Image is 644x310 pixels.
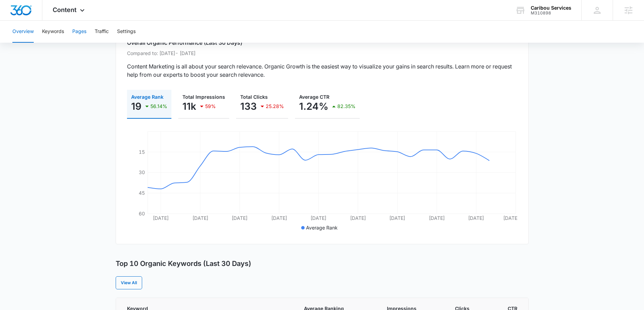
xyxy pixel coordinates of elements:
p: 19 [131,101,141,112]
tspan: [DATE] [310,215,326,221]
p: 59% [205,104,216,109]
p: 82.35% [337,104,356,109]
tspan: 45 [139,190,145,196]
tspan: [DATE] [429,215,444,221]
div: account name [531,5,571,11]
button: Keywords [42,21,64,43]
span: Average Rank [306,225,338,231]
p: 56.14% [150,104,167,109]
tspan: [DATE] [192,215,208,221]
p: Content Marketing is all about your search relevance. Organic Growth is the easiest way to visual... [127,62,517,79]
tspan: [DATE] [153,215,169,221]
tspan: 60 [139,211,145,216]
span: Total Impressions [182,94,225,100]
p: Compared to: [DATE] - [DATE] [127,50,517,57]
h3: Top 10 Organic Keywords (Last 30 Days) [116,259,251,268]
p: 1.24% [299,101,328,112]
tspan: [DATE] [350,215,366,221]
span: Total Clicks [240,94,268,100]
div: account id [531,11,571,15]
a: View All [116,276,142,289]
span: Average CTR [299,94,329,100]
button: Traffic [95,21,109,43]
h2: Overall Organic Performance (Last 30 Days) [127,39,517,47]
p: 133 [240,101,257,112]
button: Overview [12,21,34,43]
span: Average Rank [131,94,163,100]
span: Content [53,6,76,13]
p: 11k [182,101,196,112]
tspan: [DATE] [468,215,484,221]
button: Settings [117,21,136,43]
tspan: [DATE] [232,215,247,221]
button: Pages [72,21,86,43]
tspan: [DATE] [503,215,519,221]
tspan: 15 [139,149,145,155]
p: 25.28% [266,104,284,109]
tspan: [DATE] [389,215,405,221]
tspan: 30 [139,169,145,175]
tspan: [DATE] [271,215,287,221]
